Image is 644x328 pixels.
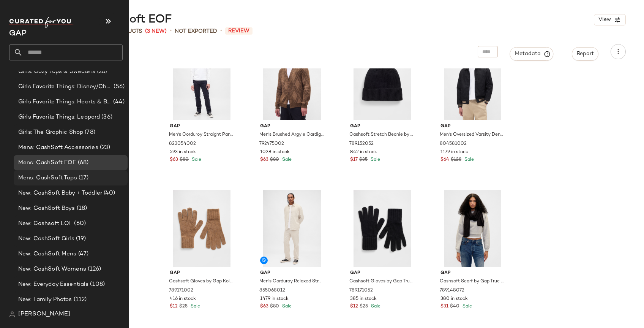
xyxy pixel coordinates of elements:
span: Gap [350,270,414,277]
span: 380 in stock [440,296,468,303]
span: Gap [440,123,505,130]
span: Girls Favorite Things: Hearts & Bows [18,98,112,106]
span: View [598,17,611,23]
span: (18) [75,204,87,213]
span: $63 [260,303,268,310]
span: New: CashSoft Girls [18,235,74,243]
span: Gap [350,123,414,130]
span: Girls Favorite Things: Disney/Characters [18,82,112,91]
span: Gap [260,270,324,277]
span: 1028 in stock [260,149,290,156]
span: Metadata [515,51,549,57]
span: 855068012 [259,287,285,294]
span: 792475002 [259,141,284,147]
span: Cashsoft Gloves by Gap Kola Nut Size S/M [169,278,233,285]
span: Sale [190,157,201,162]
span: $63 [170,157,178,163]
span: Gap [440,270,505,277]
img: cn60562775.jpg [344,190,420,267]
span: Sale [189,304,200,309]
span: New: CashSoft Mens [18,250,77,258]
img: svg%3e [9,311,15,317]
span: (112) [72,295,87,304]
span: Gap [170,270,234,277]
span: • [220,27,222,36]
span: 789171002 [169,287,193,294]
span: New: Cashsoft EOF [18,219,73,228]
span: $80 [270,157,279,163]
span: Sale [369,157,380,162]
span: Sale [281,304,292,309]
span: Mens: CashSoft EOF [18,158,76,167]
span: 385 in stock [350,296,377,303]
span: (126) [86,265,101,274]
span: 1179 in stock [440,149,468,156]
img: cfy_white_logo.C9jOOHJF.svg [9,17,74,28]
span: New: CashSoft Womens [18,265,86,274]
span: $40 [450,303,459,310]
span: Men's Corduroy Relaxed Straight Pants by Gap Regular Grey Size 28W [259,278,324,285]
span: 789148072 [440,287,464,294]
span: New: CashSoft Baby + Toddler [18,189,102,198]
span: (60) [73,219,86,228]
span: (108) [88,280,105,289]
span: Men's Corduroy Straight Pants by Gap Cool Lake Blue Size 36W [169,132,233,138]
span: $63 [260,157,268,163]
span: Men's Brushed Argyle Cardigan by Gap Brown Size S [259,132,324,138]
span: (40) [102,189,115,198]
img: cn60459355.jpg [164,190,240,267]
span: 789171052 [349,287,373,294]
span: Review [225,27,253,35]
span: Sale [369,304,380,309]
span: Cashsoft Stretch Beanie by Gap True Black One Size [349,132,414,138]
span: (3 New) [145,27,167,35]
span: 842 in stock [350,149,377,156]
span: Report [576,51,594,57]
span: Sale [461,304,472,309]
span: 823054002 [169,141,196,147]
button: Metadata [510,47,554,61]
span: $17 [350,157,358,163]
span: Gap [170,123,234,130]
span: Cashsoft Scarf by Gap True Black One Size [440,278,504,285]
span: Cashsoft Gloves by Gap True Black Size S/M [349,278,414,285]
span: (19) [74,235,86,243]
span: Girls: The Graphic Shop [18,128,83,137]
span: Not Exported [175,27,217,35]
span: Current Company Name [9,30,27,38]
img: cn60727473.jpg [434,190,511,267]
button: View [594,14,626,25]
span: Mens: CashSoft Accessories [18,143,98,152]
span: $25 [179,303,188,310]
span: 804581002 [440,141,467,147]
span: Sale [281,157,292,162]
span: 1479 in stock [260,296,289,303]
span: $64 [440,157,449,163]
span: Gap [260,123,324,130]
span: (23) [98,143,110,152]
span: (17) [77,174,89,182]
span: $35 [359,157,368,163]
span: • [170,27,172,36]
span: New: CashSoft Boys [18,204,75,213]
span: 789152052 [349,141,374,147]
span: Mens: CashSoft Tops [18,174,77,182]
span: New: Everyday Essentials [18,280,88,289]
span: $12 [170,303,178,310]
span: 593 in stock [170,149,196,156]
span: (78) [83,128,95,137]
span: Girls: Cozy Tops & Sweaters [18,67,95,76]
span: Men's Oversized Varsity Denim Jacket by Gap Moonless Night Size S [440,132,504,138]
span: (56) [112,82,125,91]
span: $128 [451,157,461,163]
span: (47) [77,250,89,258]
span: $31 [440,303,448,310]
span: Girls Favorite Things: Leopard [18,113,100,122]
span: $80 [180,157,189,163]
span: $80 [270,303,279,310]
span: $12 [350,303,358,310]
span: (36) [100,113,112,122]
button: Report [572,47,598,61]
span: 416 in stock [170,296,196,303]
span: Sale [463,157,474,162]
